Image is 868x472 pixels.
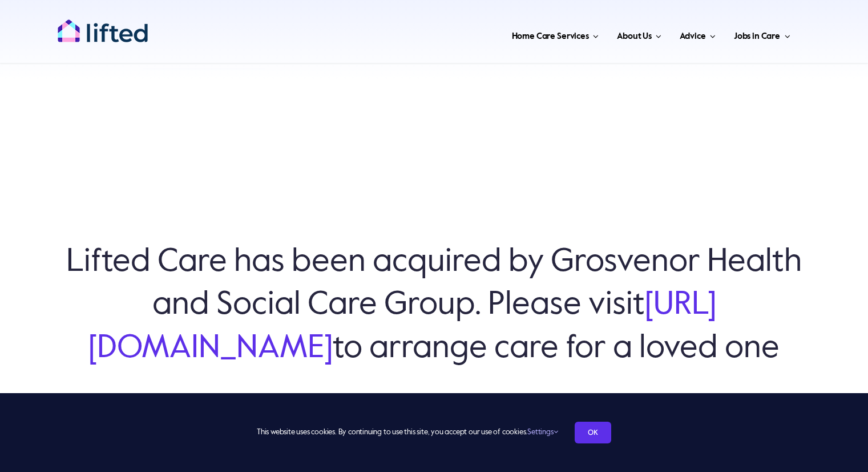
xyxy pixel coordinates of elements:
span: Jobs in Care [734,27,780,46]
span: Advice [680,27,705,46]
a: About Us [613,17,665,51]
a: Home Care Services [508,17,603,51]
a: [URL][DOMAIN_NAME] [88,289,716,364]
a: lifted-logo [57,19,148,30]
a: Jobs in Care [730,17,794,51]
nav: Main Menu [185,17,794,51]
span: This website uses cookies. By continuing to use this site, you accept our use of cookies. [257,423,558,442]
h6: Lifted Care has been acquired by Grosvenor Health and Social Care Group. Please visit to arrange ... [57,241,811,370]
span: Home Care Services [512,27,589,46]
a: Advice [676,17,718,51]
a: OK [575,422,611,443]
a: Settings [527,429,558,436]
span: About Us [617,27,652,46]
